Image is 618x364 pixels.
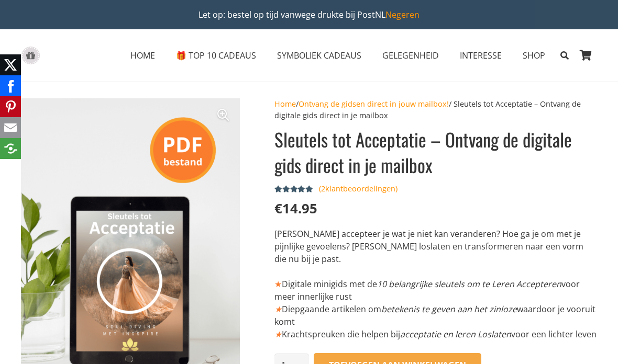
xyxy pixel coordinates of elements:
[400,328,511,340] em: acceptatie en leren Loslaten
[120,42,165,69] a: HOMEHOME Menu
[130,50,155,61] span: HOME
[267,42,372,69] a: SYMBOLIEK CADEAUSSYMBOLIEK CADEAUS Menu
[385,9,420,20] a: Negeren
[460,50,502,61] span: INTERESSE
[274,199,282,218] span: €
[382,50,439,61] span: GELEGENHEID
[274,278,282,290] span: ★
[277,50,361,61] span: SYMBOLIEK CADEAUS
[165,42,267,69] a: 🎁 TOP 10 CADEAUS🎁 TOP 10 CADEAUS Menu
[274,185,315,194] div: Gewaardeerd 5.00 uit 5
[274,127,597,178] h1: Sleutels tot Acceptatie – Ontvang de digitale gids direct in je mailbox
[556,42,574,69] a: Zoeken
[21,47,40,65] a: gift-box-icon-grey-inspirerendwinkelen
[274,328,282,340] span: ★
[274,278,597,340] p: Digitale minigids met de voor meer innerlijke rust Diepgaande artikelen om waardoor je vooruit ko...
[274,99,296,109] a: Home
[176,50,256,61] span: 🎁 TOP 10 CADEAUS
[319,184,398,194] a: (2klantbeoordelingen)
[449,42,512,69] a: INTERESSEINTERESSE Menu
[299,99,449,109] a: Ontvang de gidsen direct in jouw mailbox!
[274,227,597,265] p: [PERSON_NAME] accepteer je wat je niet kan veranderen? Hoe ga je om met je pijnlijke gevoelens? [...
[321,184,325,194] span: 2
[512,42,556,69] a: SHOPSHOP Menu
[206,98,240,132] a: Afbeeldinggalerij in volledig scherm bekijken
[274,98,597,122] nav: Breadcrumb
[274,185,315,194] span: Gewaardeerd op 5 gebaseerd op klantbeoordelingen
[523,50,545,61] span: SHOP
[381,303,517,315] em: betekenis te geven aan het zinloze
[274,199,317,218] bdi: 14.95
[574,29,597,82] a: Winkelwagen
[372,42,449,69] a: GELEGENHEIDGELEGENHEID Menu
[274,303,282,315] span: ★
[377,278,561,290] em: 10 belangrijke sleutels om te Leren Accepteren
